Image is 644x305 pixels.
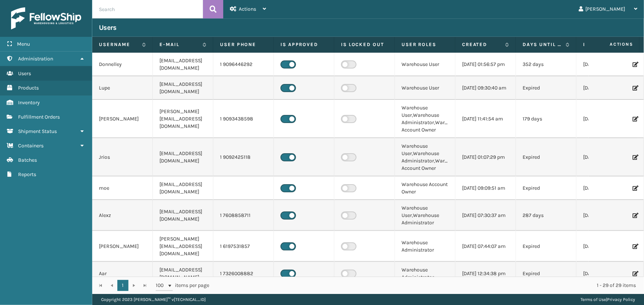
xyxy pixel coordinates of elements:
span: Administration [18,56,53,62]
span: Inventory [18,99,40,106]
span: Batches [18,157,37,163]
td: Lupe [92,76,153,100]
td: Warehouse User,Warehouse Administrator,Warehouse Account Owner [395,138,455,176]
td: [DATE] 07:05:39 am [576,200,637,231]
td: [DATE] 12:36:04 pm [576,262,637,285]
td: Expired [516,138,576,176]
td: [EMAIL_ADDRESS][DOMAIN_NAME] [153,138,213,176]
td: 1 9093438598 [213,100,274,138]
div: | [581,294,635,305]
td: Warehouse User [395,76,455,100]
td: 287 days [516,200,576,231]
td: [DATE] 01:56:57 pm [455,53,516,76]
td: Warehouse User,Warehouse Administrator [395,200,455,231]
div: 1 - 29 of 29 items [220,282,636,289]
span: Shipment Status [18,128,57,134]
p: Copyright 2023 [PERSON_NAME]™ v [TECHNICAL_ID] [101,294,206,305]
td: Alexz [92,200,153,231]
td: 1 9092425118 [213,138,274,176]
td: Donnelley [92,53,153,76]
td: [DATE] 08:22:17 am [576,53,637,76]
span: Actions [586,38,638,50]
td: [PERSON_NAME][EMAIL_ADDRESS][DOMAIN_NAME] [153,100,213,138]
label: Username [99,41,138,48]
h3: Users [99,23,117,32]
span: Users [18,70,31,77]
span: Menu [17,41,30,47]
td: [EMAIL_ADDRESS][DOMAIN_NAME] [153,76,213,100]
td: [PERSON_NAME][EMAIL_ADDRESS][DOMAIN_NAME] [153,231,213,262]
td: [EMAIL_ADDRESS][DOMAIN_NAME] [153,53,213,76]
span: items per page [156,280,210,291]
td: Warehouse User [395,53,455,76]
td: [PERSON_NAME] [92,231,153,262]
label: E-mail [159,41,199,48]
td: [DATE] 11:41:54 am [455,100,516,138]
i: Edit [633,186,637,191]
label: Is Approved [280,41,327,48]
i: Edit [633,213,637,218]
i: Edit [633,116,637,122]
td: [DATE] 09:09:51 am [455,176,516,200]
td: [EMAIL_ADDRESS][DOMAIN_NAME] [153,176,213,200]
span: Reports [18,171,36,178]
i: Edit [633,62,637,67]
label: Last Seen [583,41,623,48]
td: [DATE] 10:34:52 am [576,100,637,138]
td: [DATE] 08:34:40 am [576,176,637,200]
td: Warehouse Administrator [395,231,455,262]
td: Warehouse Account Owner [395,176,455,200]
td: moe [92,176,153,200]
span: Actions [239,6,256,12]
td: [EMAIL_ADDRESS][DOMAIN_NAME] [153,200,213,231]
i: Edit [633,244,637,249]
td: Expired [516,262,576,285]
i: Edit [633,271,637,276]
label: Days until password expires [523,41,562,48]
td: 1 7326008882 [213,262,274,285]
span: Containers [18,143,44,149]
span: 100 [156,282,167,289]
td: Warehouse Administrator [395,262,455,285]
i: Edit [633,85,637,91]
td: 1 9096446292 [213,53,274,76]
td: [DATE] 07:44:07 am [455,231,516,262]
td: 179 days [516,100,576,138]
td: [EMAIL_ADDRESS][DOMAIN_NAME] [153,262,213,285]
td: [DATE] 09:30:40 am [455,76,516,100]
td: [DATE] 01:07:29 pm [455,138,516,176]
td: [DATE] 01:26:14 pm [576,138,637,176]
td: Expired [516,176,576,200]
a: 1 [117,280,128,291]
label: User phone [220,41,267,48]
span: Fulfillment Orders [18,114,60,120]
td: [DATE] 07:44:50 am [576,76,637,100]
td: 352 days [516,53,576,76]
a: Terms of Use [581,297,606,302]
td: 1 7608858711 [213,200,274,231]
label: Created [462,41,502,48]
span: Products [18,85,39,91]
td: [PERSON_NAME] [92,100,153,138]
td: [DATE] 12:34:38 pm [455,262,516,285]
td: [DATE] 07:30:37 am [455,200,516,231]
i: Edit [633,155,637,160]
label: User Roles [402,41,448,48]
td: Jrios [92,138,153,176]
label: Is Locked Out [341,41,388,48]
img: logo [11,7,81,29]
td: 1 6197531857 [213,231,274,262]
a: Privacy Policy [607,297,635,302]
td: Expired [516,76,576,100]
td: Expired [516,231,576,262]
td: Warehouse User,Warehouse Administrator,Warehouse Account Owner [395,100,455,138]
td: Aar [92,262,153,285]
td: [DATE] 08:12:28 am [576,231,637,262]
